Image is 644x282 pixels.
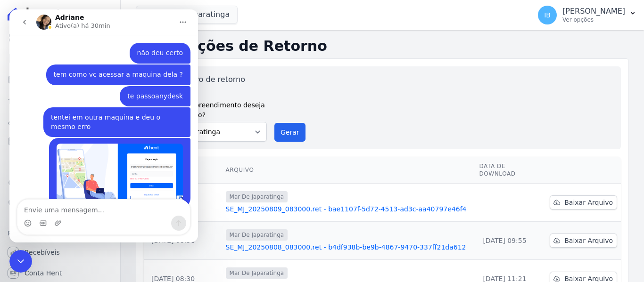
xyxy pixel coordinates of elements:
div: tem como vc acessar a maquina dela ? [44,61,173,70]
div: Ieda diz… [8,129,181,209]
a: Parcelas [4,70,116,89]
h2: Exportações de Retorno [136,38,629,55]
button: Mar De Japaratinga [136,6,238,24]
button: IB [PERSON_NAME] Ver opções [530,2,644,28]
div: tem como vc acessar a maquina dela ? [37,55,181,76]
a: SE_MJ_20250809_083000.ret - bae1107f-5d72-4513-ad3c-aa40797e46f4 [226,204,472,214]
span: Mar De Japaratinga [226,229,288,241]
div: Ieda diz… [8,98,181,129]
button: Enviar uma mensagem [162,206,177,221]
iframe: Intercom live chat [9,9,198,242]
td: [DATE] 09:55 [475,222,546,260]
div: Ieda diz… [8,55,181,77]
div: tentei em outra maquina e deu o mesmo erro [41,104,173,122]
a: Recebíveis [4,243,116,262]
textarea: Envie uma mensagem... [8,190,181,206]
div: Plataformas [8,228,113,239]
div: Ieda diz… [8,33,181,55]
a: Transferências [4,153,116,171]
span: IB [544,12,551,18]
a: Negativação [4,194,116,213]
p: [PERSON_NAME] [562,7,625,16]
th: Data de Download [475,157,546,184]
a: Crédito [4,173,116,192]
span: Mar De Japaratinga [226,191,288,202]
label: Para qual empreendimento deseja gerar o arquivo? [151,97,267,120]
a: Lotes [4,90,116,109]
a: Clientes [4,111,116,130]
span: Conta Hent [25,268,62,278]
button: Selecionador de Emoji [15,210,22,218]
button: Selecionador de GIF [30,210,37,218]
p: Ativo(a) há 30min [46,12,101,21]
label: Gerar arquivo de retorno avulso [151,74,267,97]
a: Visão Geral [4,28,116,47]
div: Ieda diz… [8,77,181,98]
div: não deu certo [128,39,173,48]
a: Baixar Arquivo [550,195,617,209]
div: te passoanydesk [110,77,181,97]
p: Ver opções [562,16,625,24]
a: Contratos [4,49,116,68]
button: Início [165,4,182,22]
div: não deu certo [120,33,181,54]
span: Baixar Arquivo [564,236,613,245]
a: Baixar Arquivo [550,234,617,248]
span: Recebíveis [25,248,60,257]
a: Minha Carteira [4,132,116,151]
iframe: Intercom live chat [9,250,32,273]
div: te passoanydesk [118,82,173,92]
button: Upload do anexo [45,210,52,218]
span: Mar De Japaratinga [226,267,288,279]
span: Baixar Arquivo [564,198,613,207]
a: SE_MJ_20250808_083000.ret - b4df938b-be9b-4867-9470-337ff21da612 [226,242,472,252]
div: tentei em outra maquina e deu o mesmo erro [34,98,181,128]
button: Gerar [274,123,305,142]
th: Arquivo [222,157,476,184]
